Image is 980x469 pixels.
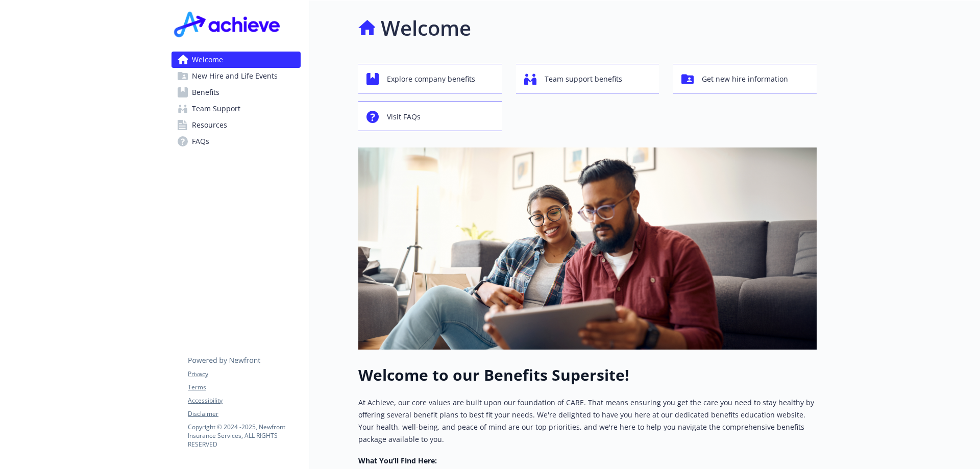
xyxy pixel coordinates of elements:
img: overview page banner [358,147,817,350]
span: FAQs [192,133,209,150]
button: Get new hire information [673,64,817,93]
a: New Hire and Life Events [171,68,301,84]
span: Team support benefits [545,69,622,89]
p: At Achieve, our core values are built upon our foundation of CARE. That means ensuring you get th... [358,397,817,446]
a: Terms [188,383,300,392]
a: Benefits [171,84,301,101]
h1: Welcome to our Benefits Supersite! [358,366,817,384]
a: Resources [171,117,301,133]
span: New Hire and Life Events [192,68,278,84]
a: Privacy [188,369,300,379]
button: Visit FAQs [358,102,502,131]
span: Welcome [192,52,223,68]
a: Team Support [171,101,301,117]
a: FAQs [171,133,301,150]
a: Accessibility [188,396,300,405]
span: Visit FAQs [387,107,421,127]
span: Benefits [192,84,219,101]
h1: Welcome [381,13,471,43]
button: Team support benefits [516,64,659,93]
span: Team Support [192,101,240,117]
span: Resources [192,117,227,133]
a: Welcome [171,52,301,68]
button: Explore company benefits [358,64,502,93]
span: Explore company benefits [387,69,475,89]
a: Disclaimer [188,409,300,418]
strong: What You’ll Find Here: [358,456,437,465]
span: Get new hire information [702,69,788,89]
p: Copyright © 2024 - 2025 , Newfront Insurance Services, ALL RIGHTS RESERVED [188,423,300,449]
